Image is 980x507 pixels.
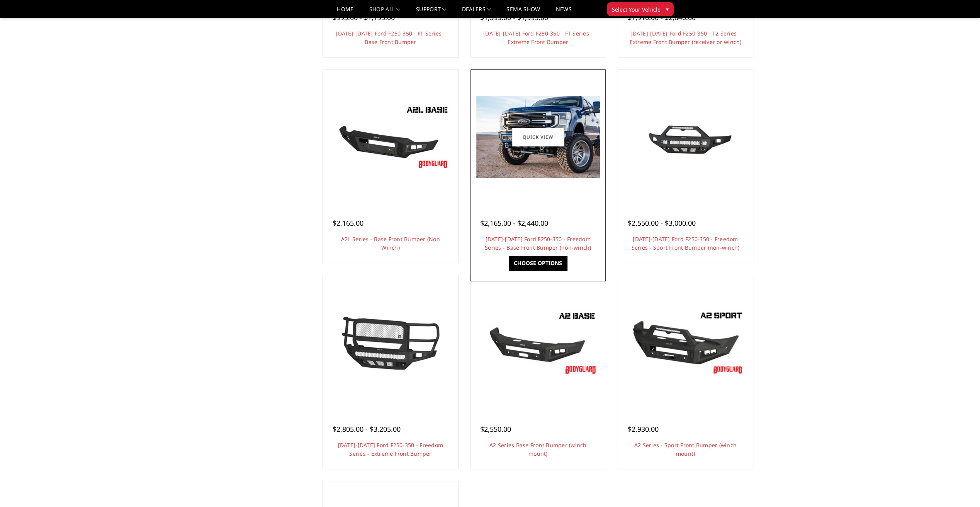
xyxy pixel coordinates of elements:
span: Select Your Vehicle [612,5,661,14]
a: [DATE]-[DATE] Ford F250-350 - Freedom Series - Extreme Front Bumper [338,441,443,457]
img: 2017-2022 Ford F250-350 - Freedom Series - Base Front Bumper (non-winch) [476,96,600,178]
a: [DATE]-[DATE] Ford F250-350 - FT Series - Extreme Front Bumper [483,30,593,46]
a: SEMA Show [506,7,540,18]
a: A2L Series - Base Front Bumper (Non Winch) A2L Series - Base Front Bumper (Non Winch) [325,71,456,203]
span: $2,930.00 [628,424,659,434]
a: Quick view [512,128,564,146]
span: $2,550.00 - $3,000.00 [628,218,696,228]
a: A2 Series - Sport Front Bumper (winch mount) [634,441,737,457]
span: $2,550.00 [480,424,511,434]
a: News [555,7,571,18]
a: A2L Series - Base Front Bumper (Non Winch) [341,235,440,251]
span: $2,805.00 - $3,205.00 [333,424,401,434]
span: $2,165.00 - $2,440.00 [480,218,548,228]
a: Dealers [462,7,491,18]
a: A2 Series - Sport Front Bumper (winch mount) A2 Series - Sport Front Bumper (winch mount) [620,277,751,408]
a: Support [416,7,447,18]
span: $2,165.00 [333,218,363,228]
a: 2017-2022 Ford F250-350 - Freedom Series - Base Front Bumper (non-winch) 2017-2022 Ford F250-350 ... [472,71,604,203]
a: Choose Options [509,256,567,270]
a: [DATE]-[DATE] Ford F250-350 - T2 Series - Extreme Front Bumper (receiver or winch) [629,30,741,46]
button: Select Your Vehicle [607,2,674,16]
a: [DATE]-[DATE] Ford F250-350 - FT Series - Base Front Bumper [336,30,445,46]
iframe: Chat Widget [941,470,980,507]
span: $1,595.00 - $1,995.00 [480,13,548,22]
span: $1,910.00 - $2,840.00 [628,13,696,22]
a: 2017-2022 Ford F250-350 - Freedom Series - Sport Front Bumper (non-winch) 2017-2022 Ford F250-350... [620,71,751,203]
span: ▾ [666,5,669,13]
span: $995.00 - $1,195.00 [333,13,395,22]
a: A2 Series Base Front Bumper (winch mount) [489,441,587,457]
a: shop all [369,7,401,18]
a: A2 Series Base Front Bumper (winch mount) A2 Series Base Front Bumper (winch mount) [472,277,604,408]
a: 2017-2022 Ford F250-350 - Freedom Series - Extreme Front Bumper 2017-2022 Ford F250-350 - Freedom... [325,277,456,408]
a: [DATE]-[DATE] Ford F250-350 - Freedom Series - Sport Front Bumper (non-winch) [632,235,740,251]
a: [DATE]-[DATE] Ford F250-350 - Freedom Series - Base Front Bumper (non-winch) [485,235,591,251]
a: Home [337,7,353,18]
